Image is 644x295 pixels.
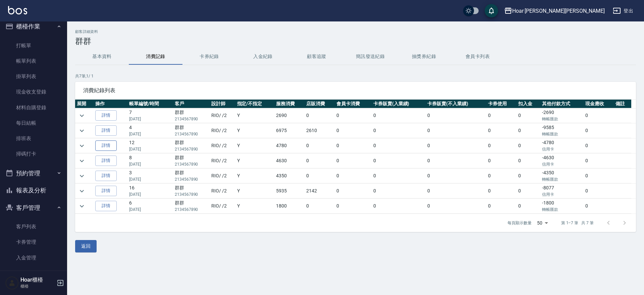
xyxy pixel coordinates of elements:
[486,199,517,214] td: 0
[305,108,335,123] td: 0
[173,123,210,138] td: 群群
[95,186,117,196] a: 詳情
[173,199,210,214] td: 群群
[305,184,335,198] td: 2142
[236,49,290,65] button: 入金紀錄
[127,100,173,108] th: 帳單編號/時間
[540,123,584,138] td: -9585
[542,191,582,197] p: 信用卡
[75,240,97,252] button: 返回
[451,49,504,65] button: 會員卡列表
[274,154,305,168] td: 4630
[175,161,208,167] p: 2134567890
[335,169,371,183] td: 0
[235,123,274,138] td: Y
[94,100,128,108] th: 操作
[486,169,517,183] td: 0
[3,18,64,35] button: 櫃檯作業
[95,140,117,151] a: 詳情
[517,169,540,183] td: 0
[3,250,64,265] a: 入金管理
[610,5,636,17] button: 登出
[426,138,486,153] td: 0
[614,100,631,108] th: 備註
[75,73,636,79] p: 共 7 筆, 1 / 1
[335,184,371,198] td: 0
[305,199,335,214] td: 0
[75,49,129,65] button: 基本資料
[305,169,335,183] td: 0
[335,199,371,214] td: 0
[175,191,208,197] p: 2134567890
[335,154,371,168] td: 0
[3,84,64,100] a: 現金收支登錄
[540,199,584,214] td: -1800
[235,108,274,123] td: Y
[20,277,55,283] h5: Hoar櫃檯
[75,37,636,46] h3: 群群
[8,6,27,14] img: Logo
[235,138,274,153] td: Y
[542,146,582,152] p: 信用卡
[540,184,584,198] td: -8077
[486,123,517,138] td: 0
[486,154,517,168] td: 0
[305,138,335,153] td: 0
[173,100,210,108] th: 客戶
[129,146,171,152] p: [DATE]
[274,108,305,123] td: 2690
[3,182,64,199] button: 報表及分析
[485,4,498,17] button: save
[210,184,235,198] td: RIO / /2
[290,49,343,65] button: 顧客追蹤
[182,49,236,65] button: 卡券紀錄
[210,108,235,123] td: RIO / /2
[584,138,614,153] td: 0
[372,169,426,183] td: 0
[426,108,486,123] td: 0
[426,123,486,138] td: 0
[486,184,517,198] td: 0
[175,176,208,182] p: 2134567890
[540,169,584,183] td: -4350
[305,154,335,168] td: 0
[77,156,87,166] button: expand row
[584,100,614,108] th: 現金應收
[584,199,614,214] td: 0
[3,165,64,182] button: 預約管理
[542,161,582,167] p: 信用卡
[77,201,87,211] button: expand row
[542,131,582,137] p: 轉帳匯款
[274,199,305,214] td: 1800
[173,184,210,198] td: 群群
[517,154,540,168] td: 0
[274,123,305,138] td: 6975
[129,131,171,137] p: [DATE]
[210,100,235,108] th: 設計師
[512,7,605,15] div: Hoar [PERSON_NAME][PERSON_NAME]
[542,176,582,182] p: 轉帳匯款
[507,220,532,226] p: 每頁顯示數量
[501,4,607,18] button: Hoar [PERSON_NAME][PERSON_NAME]
[5,276,19,290] img: Person
[540,138,584,153] td: -4780
[517,108,540,123] td: 0
[210,123,235,138] td: RIO / /2
[517,138,540,153] td: 0
[584,169,614,183] td: 0
[129,191,171,197] p: [DATE]
[129,206,171,213] p: [DATE]
[235,100,274,108] th: 指定/不指定
[3,131,64,146] a: 排班表
[77,186,87,196] button: expand row
[517,123,540,138] td: 0
[83,87,628,94] span: 消費紀錄列表
[235,184,274,198] td: Y
[426,169,486,183] td: 0
[210,138,235,153] td: RIO / /2
[175,131,208,137] p: 2134567890
[397,49,451,65] button: 抽獎券紀錄
[77,171,87,181] button: expand row
[175,206,208,213] p: 2134567890
[75,29,636,34] h2: 顧客詳細資料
